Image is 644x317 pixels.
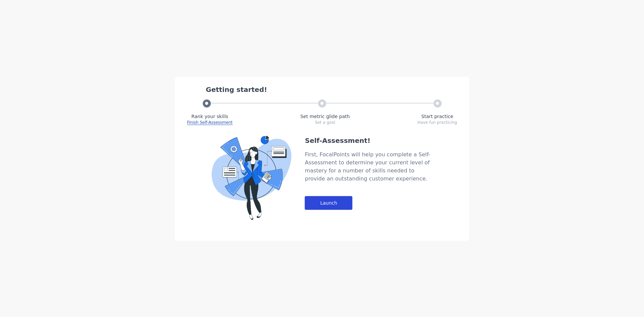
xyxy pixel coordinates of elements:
span: Finish Self-Assessment [187,120,233,125]
div: Start practice [418,113,457,119]
div: Launch [305,196,353,210]
div: Getting started! [206,85,457,94]
div: Have fun practicing [418,119,457,125]
div: Set metric glide path [300,113,350,119]
div: First, FocalPoints will help you complete a Self-Assessment to determine your current level of ma... [305,150,432,182]
div: Rank your skills [187,113,233,119]
div: Self-Assessment! [305,136,432,145]
div: Set a goal [300,119,350,125]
